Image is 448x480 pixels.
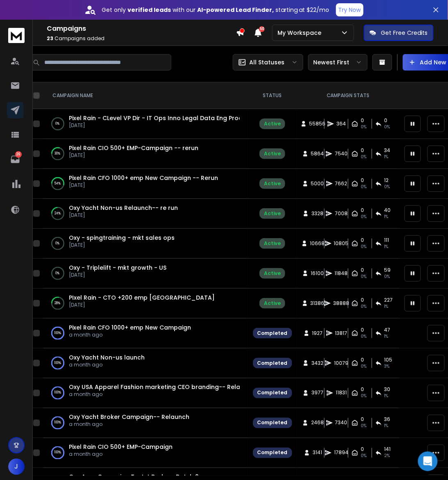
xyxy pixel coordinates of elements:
button: Try Now [336,3,364,16]
a: Oxy USA Apparel Fashion marketing CEO branding-- Relaunch [69,383,255,391]
span: 0 [361,207,364,214]
span: 23 [47,35,53,42]
div: Active [264,121,281,127]
th: CAMPAIGN NAME [43,82,248,109]
span: 10668 [310,240,325,247]
span: 0% [361,303,366,310]
a: Oxy - spingtraining - mkt sales ops [69,234,175,242]
span: 0% [361,333,366,340]
span: 1 % [384,393,389,400]
td: 0%Oxy - spingtraining - mkt sales ops[DATE] [43,229,248,259]
p: Try Now [339,6,361,14]
span: 0 % [384,124,390,130]
div: Active [264,150,281,157]
div: Active [264,300,281,307]
span: Oxy - Triplelift - mkt growth - US [69,264,167,272]
p: 28 % [55,299,61,307]
span: 5000 [311,180,324,187]
span: 0 % [384,273,390,280]
span: 2468 [311,420,324,426]
span: 0 [361,237,364,243]
div: Active [264,180,281,187]
span: Pixel Rain - CLevel VP Dir - IT Ops Inno Legal Data Eng Prod [69,114,243,122]
span: 0% [361,184,366,190]
span: 12 [384,177,389,184]
span: Pixel Rain CIO 500+ EMP-Campaign [69,443,173,451]
p: [DATE] [69,152,199,159]
p: [DATE] [69,122,240,129]
span: 47 [384,327,391,333]
p: 100 % [54,329,61,337]
span: 11831 [336,390,347,396]
span: 1 % [384,303,389,310]
span: 0 [361,117,364,124]
div: Completed [257,360,288,366]
span: 0 [361,327,364,333]
span: 0 [361,416,364,423]
span: 1 % [384,333,389,340]
span: 0% [361,154,366,160]
p: 0 % [56,239,60,248]
span: 0% [361,423,366,430]
span: 0 [361,297,364,303]
span: 0 [361,446,364,453]
span: 0 [361,357,364,363]
a: Pixel Rain CFO 1000+ emp New Campaign [69,323,191,332]
span: 7008 [335,210,348,217]
span: Pixel Rain CIO 500+ EMP-Campaign -- rerun [69,144,199,152]
td: 0%Oxy - Triplelift - mkt growth - US[DATE] [43,259,248,289]
span: 141 [384,446,391,453]
span: 3328 [312,210,323,217]
p: a month ago [69,451,173,458]
p: 0 % [56,269,60,278]
th: STATUS [248,82,297,109]
div: Active [264,240,281,247]
div: Completed [257,390,288,396]
td: 100%Oxy Yacht Broker Campaign-- Relauncha month ago [43,408,248,438]
span: 0% [361,124,366,130]
td: 0%Pixel Rain - CLevel VP Dir - IT Ops Inno Legal Data Eng Prod[DATE] [43,109,248,139]
td: 100%Pixel Rain CFO 1000+ emp New Campaigna month ago [43,318,248,348]
a: Oxy Yacht Non-us Relaunch-- re run [69,204,178,212]
a: PIxel Rain - CTO +200 emp [GEOGRAPHIC_DATA] [69,293,215,302]
p: 26 [15,151,22,158]
span: 1 % [384,214,389,220]
td: 24%Oxy Yacht Non-us Relaunch-- re run[DATE] [43,199,248,229]
span: 3432 [312,360,323,366]
a: Oxy Yacht Non-us launch [69,353,145,362]
span: 30 [384,387,391,393]
span: 1 % [384,423,389,430]
a: Oxy Yacht Broker Campaign-- Relaunch [69,413,190,421]
span: 13817 [335,330,348,337]
span: 105 [384,357,393,363]
span: 7540 [335,150,348,157]
span: 0% [361,453,366,460]
span: 55856 [309,121,326,127]
td: 30%Pixel Rain CIO 500+ EMP-Campaign -- rerun[DATE] [43,139,248,169]
a: Pixel Rain CFO 1000+ emp New Campaign -- Rerun [69,174,218,182]
div: Active [264,210,281,217]
span: 1 % [384,154,389,160]
strong: verified leads [127,6,171,14]
span: 0 [361,147,364,154]
span: 3 % [384,363,390,370]
p: 30 % [55,150,61,158]
span: 34 [384,147,391,154]
span: 111 [384,237,389,243]
span: 1927 [312,330,323,337]
span: 3141 [313,450,322,456]
p: 100 % [54,419,61,427]
span: 10805 [334,240,349,247]
p: All Statuses [250,58,285,66]
div: Completed [257,330,288,337]
p: 0 % [56,120,60,128]
span: 7340 [335,420,348,426]
span: 11848 [335,270,348,277]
